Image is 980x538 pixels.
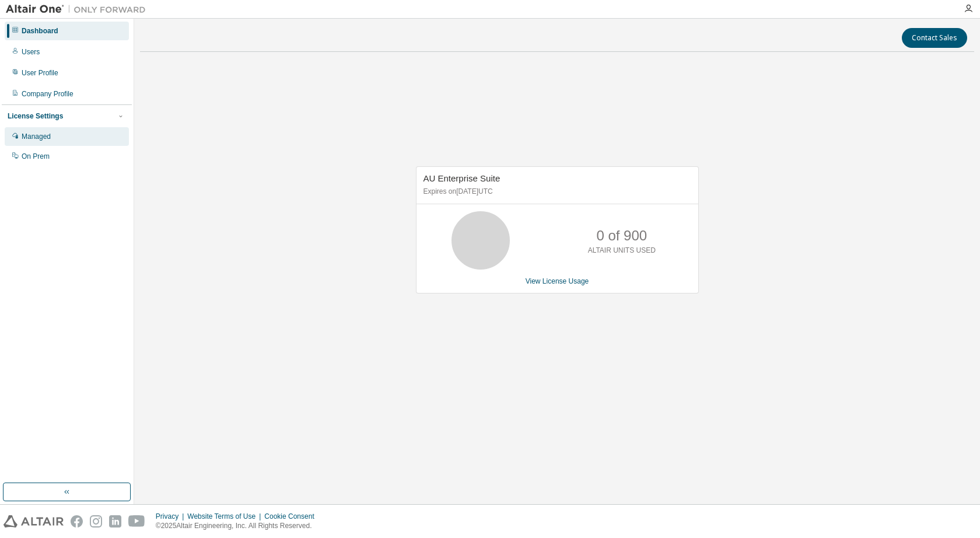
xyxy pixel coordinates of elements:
[526,277,589,285] a: View License Usage
[22,26,58,36] div: Dashboard
[588,246,656,256] p: ALTAIR UNITS USED
[264,512,321,521] div: Cookie Consent
[3,515,64,527] img: altair_logo.svg
[156,521,321,531] p: © 2025 Altair Engineering, Inc. All Rights Reserved.
[423,173,501,183] span: AU Enterprise Suite
[128,515,145,527] img: youtube.svg
[71,515,83,527] img: facebook.svg
[156,512,187,521] div: Privacy
[22,89,73,99] div: Company Profile
[109,515,121,527] img: linkedin.svg
[902,28,967,48] button: Contact Sales
[187,512,264,521] div: Website Terms of Use
[90,515,102,527] img: instagram.svg
[22,68,58,78] div: User Profile
[423,187,688,197] p: Expires on [DATE] UTC
[8,111,63,121] div: License Settings
[22,152,50,161] div: On Prem
[22,47,40,57] div: Users
[6,4,152,15] img: Altair One
[596,226,647,246] p: 0 of 900
[22,132,51,141] div: Managed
